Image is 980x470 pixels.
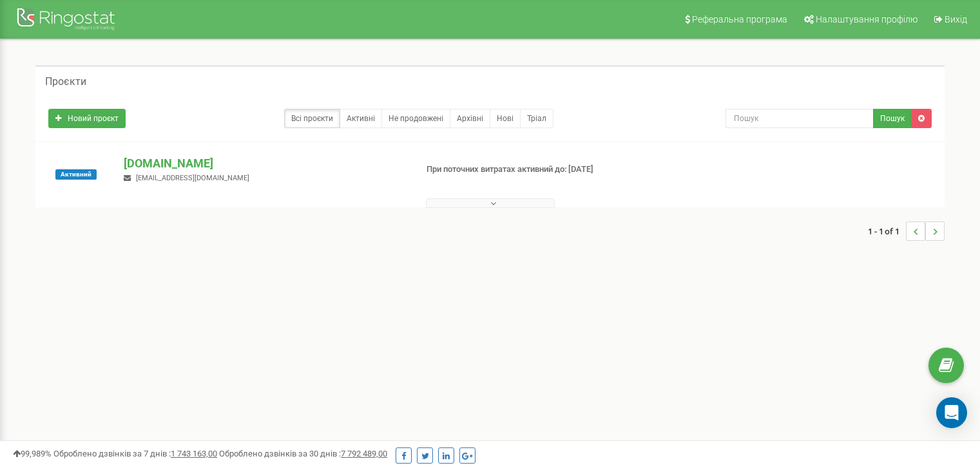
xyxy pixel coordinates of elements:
[13,449,52,458] span: 99,989%
[816,14,918,24] span: Налаштування профілю
[341,449,387,458] u: 7 792 489,00
[868,221,906,241] span: 1 - 1 of 1
[53,449,217,458] span: Оброблено дзвінків за 7 днів :
[45,76,86,88] h5: Проєкти
[692,14,787,24] span: Реферальна програма
[171,449,217,458] u: 1 743 163,00
[284,109,340,128] a: Всі проєкти
[340,109,382,128] a: Активні
[427,164,633,176] p: При поточних витратах активний до: [DATE]
[48,109,126,128] a: Новий проєкт
[136,174,249,182] span: [EMAIL_ADDRESS][DOMAIN_NAME]
[450,109,490,128] a: Архівні
[725,109,874,128] input: Пошук
[945,14,967,24] span: Вихід
[936,397,967,428] div: Open Intercom Messenger
[868,209,945,254] nav: ...
[490,109,521,128] a: Нові
[381,109,450,128] a: Не продовжені
[520,109,553,128] a: Тріал
[124,155,405,172] p: [DOMAIN_NAME]
[55,169,97,180] span: Активний
[219,449,387,458] span: Оброблено дзвінків за 30 днів :
[873,109,912,128] button: Пошук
